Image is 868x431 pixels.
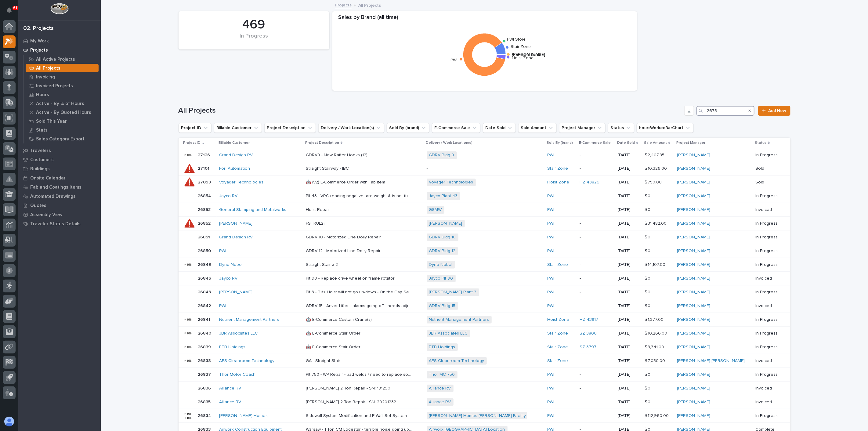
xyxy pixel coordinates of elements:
[618,372,640,377] p: [DATE]
[755,153,780,158] p: In Progress
[618,317,640,322] p: [DATE]
[755,358,780,364] p: Invoiced
[198,261,213,267] p: 26849
[30,166,50,172] p: Buildings
[645,234,652,240] p: $ 0
[306,206,331,212] p: Hoist Repair
[677,248,710,254] a: [PERSON_NAME]
[198,398,212,405] p: 26835
[618,276,640,281] p: [DATE]
[429,248,456,254] a: GDRV Bldg 12
[30,148,51,154] p: Travelers
[755,386,780,391] p: Invoiced
[306,357,342,364] p: GA - Straight Stair
[547,331,568,336] a: Stair Zone
[36,101,84,107] p: Active - By % of Hours
[179,272,790,285] tr: 2684626846 Jayco RV Plt 90 - Replace drive wheel on frame rotatorPlt 90 - Replace drive wheel on ...
[179,340,790,354] tr: 2683926839 ETB Holdings 🤖 E-Commerce Stair Order🤖 E-Commerce Stair Order ETB Holdings Stair Zone ...
[645,151,666,158] p: $ 2,407.85
[618,262,640,267] p: [DATE]
[618,180,640,185] p: [DATE]
[306,343,362,350] p: 🤖 E-Commerce Stair Order
[755,413,780,418] p: In Progress
[429,180,473,185] a: Voyager Technologies
[580,358,613,364] p: -
[580,386,613,391] p: -
[637,123,694,133] button: hoursWorkedBarChart
[219,290,252,295] a: [PERSON_NAME]
[179,230,790,244] tr: 2685126851 Grand Design RV GDRV 10 - Motorized Line Dolly RepairGDRV 10 - Motorized Line Dolly Re...
[645,165,668,171] p: $ 10,326.00
[198,330,213,336] p: 26840
[429,290,477,295] a: [PERSON_NAME] Plant 3
[547,400,554,405] a: PWI
[580,331,597,336] a: SZ 3800
[189,33,319,46] div: In Progress
[335,1,352,8] a: Projects
[580,262,613,267] p: -
[677,413,710,418] a: [PERSON_NAME]
[677,166,710,171] a: [PERSON_NAME]
[429,413,526,418] a: [PERSON_NAME] Homes [PERSON_NAME] Facility
[36,119,67,124] p: Sold This Year
[179,244,790,258] tr: 2685026850 PWI GDRV 12 - Motorized Line Dolly RepairGDRV 12 - Motorized Line Dolly Repair GDRV Bl...
[755,262,780,267] p: In Progress
[483,123,516,133] button: Date Sold
[198,247,212,254] p: 26850
[179,299,790,313] tr: 2684226842 PWI GDRV 15 - Anver Lifter - alarms going off - needs adjustedGDRV 15 - Anver Lifter -...
[580,276,613,281] p: -
[645,357,666,364] p: $ 7,050.00
[618,413,640,418] p: [DATE]
[18,183,101,192] a: Fab and Coatings Items
[677,345,710,350] a: [PERSON_NAME]
[677,180,710,185] a: [PERSON_NAME]
[306,247,382,254] p: GDRV 12 - Motorized Line Dolly Repair
[547,153,554,158] a: PWI
[219,358,274,364] a: AES Cleanroom Technology
[18,146,101,155] a: Travelers
[645,343,665,350] p: $ 8,341.00
[677,207,710,212] a: [PERSON_NAME]
[50,3,68,14] img: Workspace Logo
[179,189,790,203] tr: 2685426854 Jayco RV Plt 43 - VRC reading negative tare weight & is not functioning at this timePl...
[306,330,362,336] p: 🤖 E-Commerce Stair Order
[645,398,652,405] p: $ 0
[198,234,212,240] p: 26851
[179,148,790,162] tr: 2712627126 Grand Design RV GDRV9 - New Rafter Hooks (12)GDRV9 - New Rafter Hooks (12) GDRV Bldg 9...
[677,221,710,226] a: [PERSON_NAME]
[306,151,369,158] p: GDRV9 - New Rafter Hooks (12)
[179,285,790,299] tr: 2684326843 [PERSON_NAME] Plt 3 - Blitz Hoist will not go up/down - On the Cap Set System with the...
[198,206,212,212] p: 26853
[36,136,85,142] p: Sales Category Export
[429,276,453,281] a: Jayco Plt 90
[618,248,640,254] p: [DATE]
[580,248,613,254] p: -
[677,303,710,309] a: [PERSON_NAME]
[306,302,414,309] p: GDRV 15 - Anver Lifter - alarms going off - needs adjusted
[219,194,237,199] a: Jayco RV
[511,45,531,49] text: Stair Zone
[18,173,101,183] a: Onsite Calendar
[179,354,790,368] tr: 2683826838 AES Cleanroom Technology GA - Straight StairGA - Straight Stair AES Cleanroom Technolo...
[580,345,596,350] a: SZ 3797
[618,290,640,295] p: [DATE]
[618,400,640,405] p: [DATE]
[618,235,640,240] p: [DATE]
[645,288,652,295] p: $ 0
[618,386,640,391] p: [DATE]
[755,207,780,212] p: Invoiced
[755,303,780,309] p: Invoiced
[677,331,710,336] a: [PERSON_NAME]
[179,217,790,230] tr: 2685226852 [PERSON_NAME] FSTRUL2TFSTRUL2T [PERSON_NAME] PWI -[DATE]$ 31,482.00$ 31,482.00 [PERSON...
[219,331,258,336] a: JBR Associates LLC
[30,185,81,190] p: Fab and Coatings Items
[755,317,780,322] p: In Progress
[36,57,75,62] p: All Active Projects
[755,400,780,405] p: Invoiced
[306,192,414,199] p: Plt 43 - VRC reading negative tare weight & is not functioning at this time
[179,162,790,176] tr: 2710127101 Fori Automation Straight Stairway - IBCStraight Stairway - IBC -Stair Zone -[DATE]$ 10...
[332,14,637,24] div: Sales by Brand (all time)
[30,38,49,44] p: My Work
[18,192,101,201] a: Automated Drawings
[189,17,319,32] div: 469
